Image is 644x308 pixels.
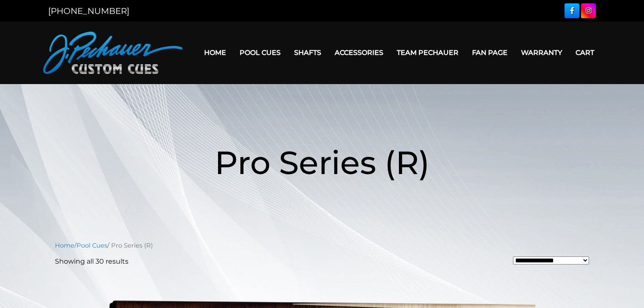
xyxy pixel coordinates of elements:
select: Shop order [513,256,589,264]
a: [PHONE_NUMBER] [48,6,129,16]
a: Cart [569,42,601,63]
a: Accessories [328,42,390,63]
a: Pool Cues [233,42,287,63]
a: Fan Page [465,42,514,63]
a: Home [55,242,74,249]
p: Showing all 30 results [55,256,128,267]
img: Pechauer Custom Cues [43,32,183,74]
nav: Breadcrumb [55,241,589,250]
a: Team Pechauer [390,42,465,63]
a: Pool Cues [76,242,107,249]
a: Home [197,42,233,63]
span: Pro Series (R) [215,143,430,182]
a: Shafts [287,42,328,63]
a: Warranty [514,42,569,63]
